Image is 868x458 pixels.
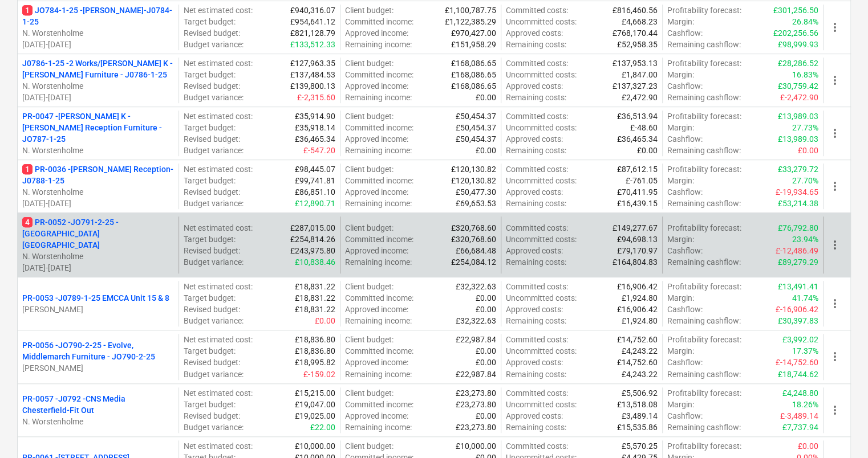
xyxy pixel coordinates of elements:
p: Cashflow : [667,357,703,368]
p: Approved costs : [506,304,563,315]
p: Approved income : [345,80,408,92]
p: £0.00 [476,345,496,357]
p: Remaining income : [345,369,412,380]
p: £50,477.30 [456,186,496,198]
p: Client budget : [345,334,394,345]
p: £0.00 [798,145,818,156]
p: £18,831.22 [295,292,335,304]
p: Approved income : [345,410,408,422]
p: £1,847.00 [622,69,658,80]
p: £23,273.80 [456,399,496,410]
p: £94,698.13 [617,234,658,245]
p: £821,128.79 [290,27,335,39]
p: Profitability forecast : [667,281,741,292]
p: Committed income : [345,69,413,80]
p: Remaining cashflow : [667,315,741,326]
p: £954,641.12 [290,16,335,27]
p: Committed income : [345,16,413,27]
p: £127,963.35 [290,58,335,69]
span: more_vert [828,126,842,140]
p: Target budget : [184,16,235,27]
p: PR-0052 - JO791-2-25 - [GEOGRAPHIC_DATA] [GEOGRAPHIC_DATA] [22,216,174,251]
p: Revised budget : [184,27,240,39]
span: more_vert [828,73,842,87]
p: N. Worstenholme [22,416,174,427]
p: Client budget : [345,111,394,122]
div: PR-0047 -[PERSON_NAME] K - [PERSON_NAME] Reception Furniture - JO787-1-25N. Worstenholme [22,111,174,156]
p: £970,427.00 [451,27,496,39]
p: £18,831.22 [295,281,335,292]
p: £16,906.42 [617,304,658,315]
p: Committed costs : [506,222,568,234]
p: Remaining cashflow : [667,369,741,380]
p: £13,491.41 [778,281,818,292]
p: Approved income : [345,245,408,256]
div: 4PR-0052 -JO791-2-25 - [GEOGRAPHIC_DATA] [GEOGRAPHIC_DATA]N. Worstenholme[DATE]-[DATE] [22,216,174,273]
p: Target budget : [184,292,235,304]
p: Approved costs : [506,245,563,256]
p: Committed income : [345,292,413,304]
p: Remaining cashflow : [667,256,741,268]
p: 27.73% [792,122,818,133]
p: £22.00 [310,422,335,433]
p: £4,243.22 [622,369,658,380]
p: Revised budget : [184,186,240,198]
p: Uncommitted costs : [506,122,577,133]
p: Remaining costs : [506,422,566,433]
p: PR-0057 - J0792 -CNS Media Chesterfield-Fit Out [22,393,174,416]
p: Margin : [667,16,694,27]
p: Net estimated cost : [184,281,252,292]
p: Approved costs : [506,80,563,92]
p: £120,130.82 [451,163,496,175]
p: £4,248.80 [782,387,818,399]
p: £10,838.46 [295,256,335,268]
p: J0786-1-25 - 2 Works/[PERSON_NAME] K - [PERSON_NAME] Furniture - J0786-1-25 [22,58,174,80]
p: £10,000.00 [295,440,335,452]
p: Committed income : [345,399,413,410]
p: £-3,489.14 [780,410,818,422]
p: £1,924.80 [622,315,658,326]
p: £0.00 [476,92,496,103]
p: £0.00 [476,292,496,304]
p: Client budget : [345,281,394,292]
p: £66,684.48 [456,245,496,256]
p: £3,489.14 [622,410,658,422]
p: Net estimated cost : [184,111,252,122]
p: Client budget : [345,5,394,16]
p: Uncommitted costs : [506,234,577,245]
p: Remaining costs : [506,315,566,326]
p: £12,890.71 [295,198,335,209]
p: Approved income : [345,186,408,198]
p: Client budget : [345,163,394,175]
span: more_vert [828,350,842,363]
p: £137,327.23 [613,80,658,92]
p: Committed costs : [506,163,568,175]
p: Net estimated cost : [184,222,252,234]
p: Approved income : [345,27,408,39]
p: £86,851.10 [295,186,335,198]
p: £14,752.60 [617,334,658,345]
p: Profitability forecast : [667,387,741,399]
p: Revised budget : [184,80,240,92]
p: [DATE] - [DATE] [22,39,174,50]
p: Approved income : [345,133,408,145]
p: £70,411.95 [617,186,658,198]
p: Target budget : [184,122,235,133]
p: 23.94% [792,234,818,245]
p: £18,995.82 [295,357,335,368]
p: Remaining cashflow : [667,145,741,156]
p: £15,215.00 [295,387,335,399]
p: Committed income : [345,345,413,357]
span: 1 [22,164,33,174]
p: Client budget : [345,440,394,452]
p: Budget variance : [184,422,243,433]
p: £23,273.80 [456,422,496,433]
p: £0.00 [637,145,658,156]
p: Margin : [667,345,694,357]
p: Remaining income : [345,39,412,50]
p: £254,084.12 [451,256,496,268]
p: Cashflow : [667,186,703,198]
p: £320,768.60 [451,234,496,245]
p: Approved costs : [506,27,563,39]
p: Approved income : [345,304,408,315]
